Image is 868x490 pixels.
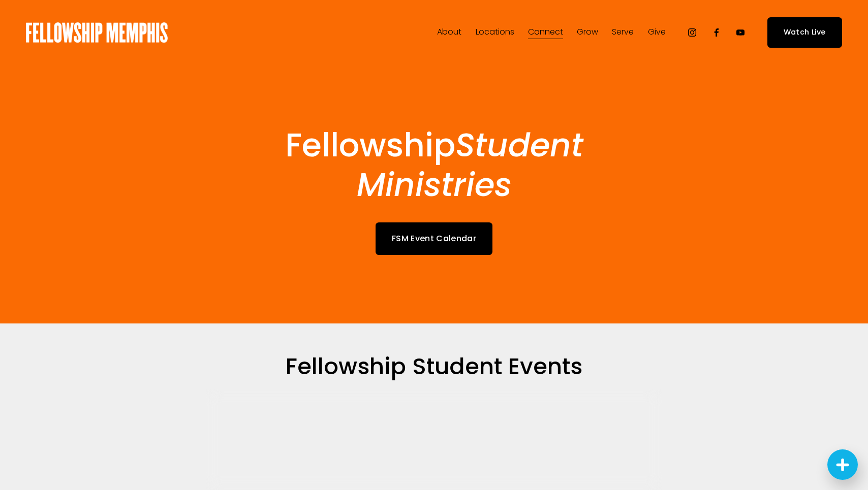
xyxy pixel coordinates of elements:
a: folder dropdown [648,24,666,41]
span: About [437,25,461,40]
span: Grow [577,25,598,40]
h2: Fellowship Student Events [206,352,662,381]
img: Fellowship Memphis [26,22,168,43]
span: Fellowship [285,122,593,208]
a: folder dropdown [476,24,514,41]
em: Student Ministries [357,122,593,208]
a: Instagram [687,27,697,38]
a: Facebook [711,27,722,38]
a: folder dropdown [437,24,461,41]
span: Connect [528,25,563,40]
a: YouTube [735,27,746,38]
a: FSM Event Calendar [376,222,492,254]
a: Watch Live [767,17,842,47]
a: folder dropdown [612,24,634,41]
span: Give [648,25,666,40]
a: folder dropdown [577,24,598,41]
a: folder dropdown [528,24,563,41]
span: Serve [612,25,634,40]
span: Locations [476,25,514,40]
